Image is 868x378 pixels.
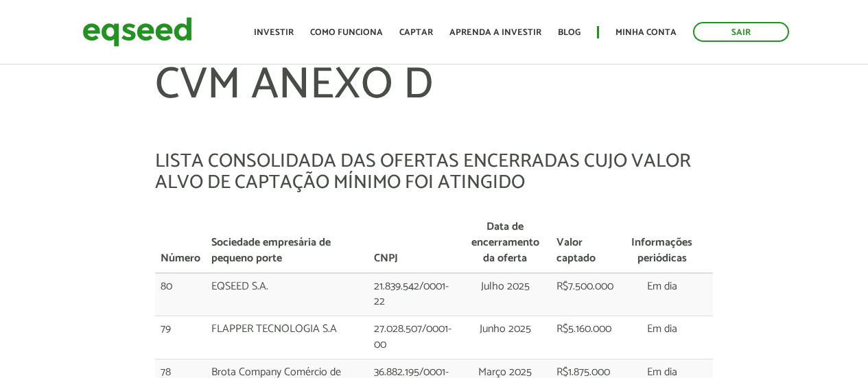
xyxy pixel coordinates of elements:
[399,28,433,37] a: Captar
[368,214,460,273] th: CNPJ
[206,214,368,273] th: Sociedade empresária de pequeno porte
[481,277,530,296] span: Julho 2025
[622,316,703,359] td: Em dia
[206,273,368,316] td: EQSEED S.A.
[551,214,622,273] th: Valor captado
[622,273,703,316] td: Em dia
[551,273,622,316] td: R$7.500.000
[551,316,622,359] td: R$5.160.000
[558,28,580,37] a: Blog
[310,28,383,37] a: Como funciona
[82,14,192,50] img: EqSeed
[155,151,713,193] h5: LISTA CONSOLIDADA DAS OFERTAS ENCERRADAS CUJO VALOR ALVO DE CAPTAÇÃO MÍNIMO FOI ATINGIDO
[622,214,703,273] th: Informações periódicas
[449,28,541,37] a: Aprenda a investir
[459,214,551,273] th: Data de encerramento da oferta
[155,62,713,151] h1: CVM ANEXO D
[693,22,789,42] a: Sair
[155,316,206,359] td: 79
[254,28,294,37] a: Investir
[368,273,460,316] td: 21.839.542/0001-22
[480,320,531,338] span: Junho 2025
[615,28,677,37] a: Minha conta
[206,316,368,359] td: FLAPPER TECNOLOGIA S.A
[155,214,206,273] th: Número
[368,316,460,359] td: 27.028.507/0001-00
[155,273,206,316] td: 80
